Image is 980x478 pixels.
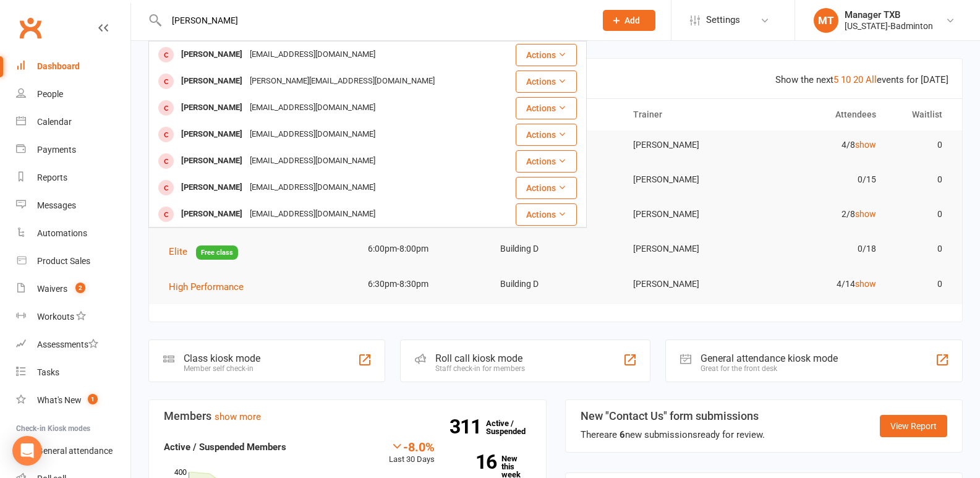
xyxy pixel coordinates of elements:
div: [PERSON_NAME] [177,72,246,90]
a: What's New1 [16,386,130,414]
div: Tasks [37,367,59,377]
td: Building D [489,270,622,299]
span: 1 [88,394,98,404]
div: [PERSON_NAME][EMAIL_ADDRESS][DOMAIN_NAME] [246,72,438,90]
td: [PERSON_NAME] [622,234,755,263]
td: 2/8 [754,200,887,229]
div: [PERSON_NAME] [177,126,246,143]
a: Payments [16,136,130,164]
span: Elite [169,246,187,257]
div: [PERSON_NAME] [177,152,246,170]
a: People [16,80,130,108]
div: There are new submissions ready for review. [581,427,765,442]
a: Messages [16,192,130,220]
a: Workouts [16,303,130,331]
a: Calendar [16,108,130,136]
button: Actions [516,44,577,66]
a: Waivers 2 [16,275,130,303]
div: Manager TXB [845,9,933,20]
h3: New "Contact Us" form submissions [581,410,765,422]
td: 0 [887,270,953,299]
input: Search... [163,12,587,29]
td: 0 [887,200,953,229]
a: General attendance kiosk mode [16,437,130,465]
div: General attendance [37,446,113,456]
div: -8.0% [389,440,435,453]
a: show [855,209,876,219]
div: [PERSON_NAME] [177,179,246,197]
div: Show the next events for [DATE] [775,72,948,87]
a: show [855,279,876,289]
a: 5 [833,74,838,85]
td: 4/8 [754,130,887,160]
a: Reports [16,164,130,192]
td: 0/15 [754,165,887,194]
td: [PERSON_NAME] [622,200,755,229]
td: 0/18 [754,234,887,263]
a: show [855,140,876,150]
div: [US_STATE]-Badminton [845,20,933,32]
td: [PERSON_NAME] [622,165,755,194]
strong: 311 [450,417,486,436]
a: Assessments [16,331,130,359]
button: EliteFree class [169,244,238,260]
a: 20 [853,74,863,85]
div: Workouts [37,312,74,322]
div: Great for the front desk [701,364,838,373]
td: 6:30pm-8:30pm [357,270,490,299]
td: 6:00pm-8:00pm [357,234,490,263]
div: [EMAIL_ADDRESS][DOMAIN_NAME] [246,205,379,223]
a: 10 [841,74,851,85]
strong: 6 [620,429,625,440]
a: show more [215,411,261,422]
div: General attendance kiosk mode [701,352,838,364]
button: High Performance [169,280,252,294]
strong: 16 [453,453,496,471]
div: [EMAIL_ADDRESS][DOMAIN_NAME] [246,99,379,117]
div: [EMAIL_ADDRESS][DOMAIN_NAME] [246,179,379,197]
button: Actions [516,150,577,173]
div: Last 30 Days [389,440,435,466]
th: Waitlist [887,99,953,130]
div: Member self check-in [184,364,260,373]
span: Settings [706,6,740,34]
span: Add [624,15,640,25]
div: Messages [37,200,76,210]
td: Building D [489,234,622,263]
th: Attendees [754,99,887,130]
div: [EMAIL_ADDRESS][DOMAIN_NAME] [246,152,379,170]
a: Tasks [16,359,130,386]
div: Calendar [37,117,72,127]
div: [PERSON_NAME] [177,99,246,117]
a: Product Sales [16,247,130,275]
td: 4/14 [754,270,887,299]
div: Roll call kiosk mode [435,352,525,364]
a: Clubworx [15,12,46,43]
button: Add [603,10,655,31]
div: Payments [37,145,76,155]
div: Assessments [37,339,98,349]
a: View Report [880,415,947,437]
td: [PERSON_NAME] [622,270,755,299]
h3: Members [164,410,531,422]
td: 0 [887,130,953,160]
td: 0 [887,234,953,263]
div: Product Sales [37,256,90,266]
div: What's New [37,395,82,405]
span: 2 [75,283,85,293]
button: Actions [516,97,577,119]
div: [PERSON_NAME] [177,205,246,223]
div: Class kiosk mode [184,352,260,364]
button: Actions [516,70,577,93]
th: Trainer [622,99,755,130]
a: All [866,74,877,85]
div: Waivers [37,284,67,294]
div: People [37,89,63,99]
div: Open Intercom Messenger [12,436,42,466]
div: MT [814,8,838,33]
a: Dashboard [16,53,130,80]
button: Actions [516,203,577,226]
div: [PERSON_NAME] [177,46,246,64]
td: [PERSON_NAME] [622,130,755,160]
td: 0 [887,165,953,194]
